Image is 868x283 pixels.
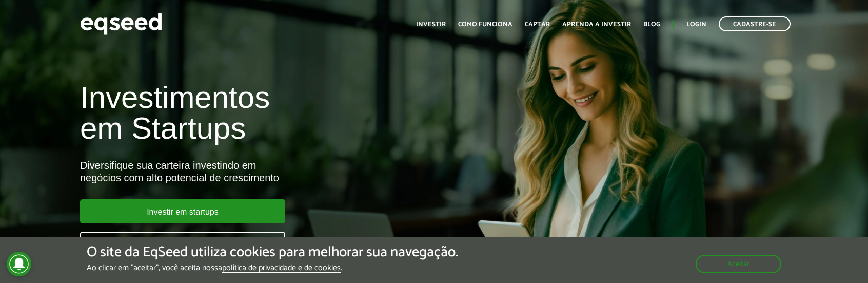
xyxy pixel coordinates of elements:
a: Blog [643,21,660,28]
a: Investir [416,21,446,28]
a: Investir em startups [80,199,285,223]
a: Aprenda a investir [562,21,631,28]
h5: O site da EqSeed utiliza cookies para melhorar sua navegação. [87,244,458,260]
a: Captar [525,21,550,28]
a: Como funciona [458,21,512,28]
a: Captar investimentos [80,232,285,256]
div: Diversifique sua carteira investindo em negócios com alto potencial de crescimento [80,159,499,184]
a: Cadastre-se [719,16,791,31]
img: EqSeed [80,10,162,37]
button: Aceitar [696,255,781,273]
a: Login [686,21,706,28]
p: Ao clicar em "aceitar", você aceita nossa . [87,263,458,273]
h1: Investimentos em Startups [80,82,499,144]
a: política de privacidade e de cookies [222,264,341,273]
